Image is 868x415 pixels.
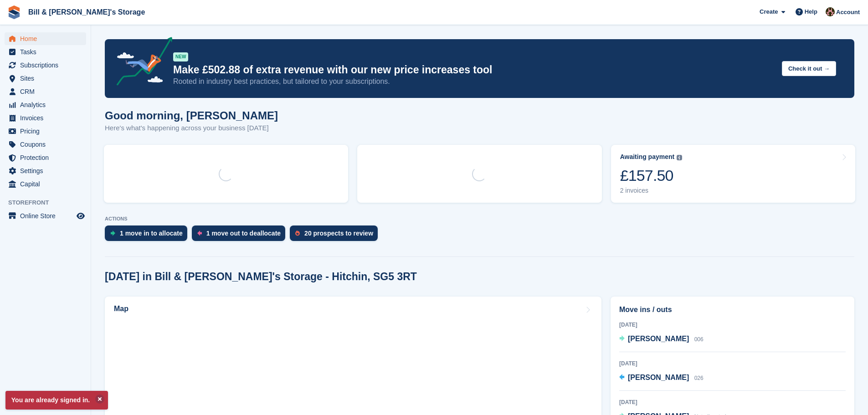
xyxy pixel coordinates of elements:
img: price-adjustments-announcement-icon-8257ccfd72463d97f412b2fc003d46551f7dbcb40ab6d574587a9cd5c0d94... [109,37,173,89]
a: menu [5,72,86,85]
h2: Map [114,305,128,313]
div: Awaiting payment [620,153,675,161]
span: 026 [694,375,704,381]
span: Online Store [20,210,75,222]
a: menu [5,112,86,124]
a: 1 move in to allocate [105,225,192,246]
h2: [DATE] in Bill & [PERSON_NAME]'s Storage - Hitchin, SG5 3RT [105,271,417,283]
a: menu [5,85,86,98]
span: Pricing [20,125,75,138]
span: Home [20,32,75,45]
a: menu [5,164,86,177]
span: Account [836,8,860,17]
div: £157.50 [620,166,683,185]
a: [PERSON_NAME] 006 [619,333,704,345]
span: Help [805,7,817,16]
div: [DATE] [619,398,846,406]
a: menu [5,138,86,151]
a: menu [5,151,86,164]
span: 006 [694,336,704,343]
span: CRM [20,85,75,98]
span: Create [760,7,778,16]
span: Tasks [20,46,75,58]
span: [PERSON_NAME] [628,335,689,343]
img: Jack Bottesch [826,7,835,16]
div: NEW [173,52,188,61]
a: menu [5,32,86,45]
span: Protection [20,151,75,164]
a: menu [5,98,86,111]
a: menu [5,59,86,72]
img: stora-icon-8386f47178a22dfd0bd8f6a31ec36ba5ce8667c1dd55bd0f319d3a0aa187defe.svg [7,5,21,19]
span: Invoices [20,112,75,124]
p: ACTIONS [105,216,854,222]
p: Here's what's happening across your business [DATE] [105,123,278,133]
a: [PERSON_NAME] 026 [619,372,704,384]
h1: Good morning, [PERSON_NAME] [105,109,278,122]
h2: Move ins / outs [619,304,846,315]
a: menu [5,46,86,58]
img: prospect-51fa495bee0391a8d652442698ab0144808aea92771e9ea1ae160a38d050c398.svg [295,231,300,236]
span: Coupons [20,138,75,151]
a: menu [5,178,86,190]
div: [DATE] [619,359,846,368]
div: 1 move out to deallocate [206,230,281,237]
span: Capital [20,178,75,190]
button: Check it out → [782,61,836,76]
span: Analytics [20,98,75,111]
div: 2 invoices [620,187,683,195]
a: 20 prospects to review [290,225,382,246]
span: Settings [20,164,75,177]
a: menu [5,210,86,222]
a: Preview store [75,210,86,221]
a: Bill & [PERSON_NAME]'s Storage [25,5,149,20]
p: You are already signed in. [5,391,108,410]
img: move_outs_to_deallocate_icon-f764333ba52eb49d3ac5e1228854f67142a1ed5810a6f6cc68b1a99e826820c5.svg [197,231,202,236]
div: [DATE] [619,321,846,329]
a: Awaiting payment £157.50 2 invoices [611,145,855,203]
img: move_ins_to_allocate_icon-fdf77a2bb77ea45bf5b3d319d69a93e2d87916cf1d5bf7949dd705db3b84f3ca.svg [110,231,115,236]
span: [PERSON_NAME] [628,374,689,381]
a: menu [5,125,86,138]
span: Sites [20,72,75,85]
img: icon-info-grey-7440780725fd019a000dd9b08b2336e03edf1995a4989e88bcd33f0948082b44.svg [677,155,682,160]
a: 1 move out to deallocate [192,225,290,246]
div: 1 move in to allocate [120,230,183,237]
div: 20 prospects to review [304,230,373,237]
span: Subscriptions [20,59,75,72]
p: Make £502.88 of extra revenue with our new price increases tool [173,63,775,77]
span: Storefront [8,198,91,207]
p: Rooted in industry best practices, but tailored to your subscriptions. [173,77,775,87]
